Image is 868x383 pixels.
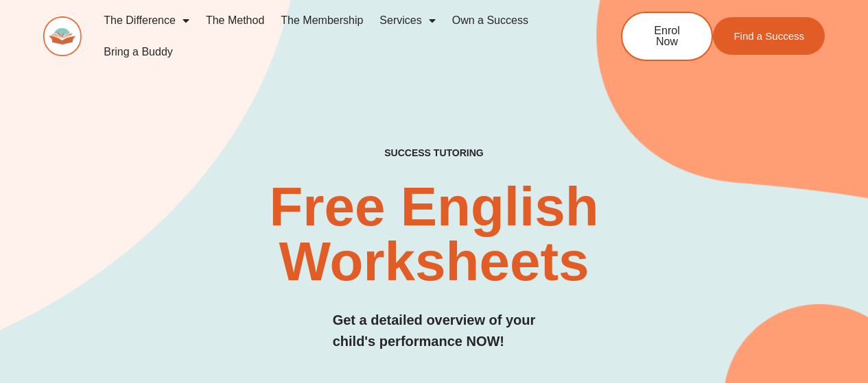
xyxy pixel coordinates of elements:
[713,17,825,55] a: Find a Success
[734,31,804,41] span: Find a Success
[444,5,537,36] a: Own a Success
[621,12,713,61] a: Enrol Now
[643,25,691,47] span: Enrol Now
[333,310,536,352] h3: Get a detailed overview of your child's performance NOW!
[95,36,181,68] a: Bring a Buddy
[95,5,576,68] nav: Menu
[176,180,692,289] h2: Free English Worksheets​
[272,5,371,36] a: The Membership
[198,5,272,36] a: The Method
[95,5,198,36] a: The Difference
[318,147,550,159] h4: SUCCESS TUTORING​
[371,5,443,36] a: Services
